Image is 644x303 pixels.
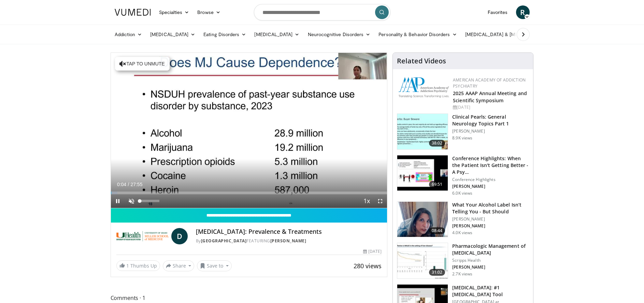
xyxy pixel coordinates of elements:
div: [DATE] [363,248,382,255]
p: 4.0K views [452,230,472,236]
a: Favorites [484,5,512,19]
a: 08:44 What Your Alcohol Label Isn’t Telling You - But Should [PERSON_NAME] [PERSON_NAME] 4.0K views [397,201,529,238]
span: 0:04 [117,182,126,187]
p: [PERSON_NAME] [452,223,529,229]
h3: [MEDICAL_DATA]: #1 [MEDICAL_DATA] Tool [452,284,529,298]
button: Share [163,260,195,271]
button: Save to [197,260,232,271]
a: 31:02 Pharmacologic Management of [MEDICAL_DATA] Scripps Health [PERSON_NAME] 2.7K views [397,243,529,279]
h4: [MEDICAL_DATA]: Prevalence & Treatments [196,228,382,236]
div: [DATE] [453,104,528,110]
button: Pause [111,194,125,208]
div: Volume Level [140,200,159,202]
img: f7c290de-70ae-47e0-9ae1-04035161c232.png.150x105_q85_autocrop_double_scale_upscale_version-0.2.png [398,77,449,98]
a: Neurocognitive Disorders [304,28,375,41]
a: [MEDICAL_DATA] [250,28,303,41]
p: 2.7K views [452,271,472,277]
span: 08:44 [429,227,445,234]
h3: What Your Alcohol Label Isn’t Telling You - But Should [452,201,529,215]
a: 2025 AAAP Annual Meeting and Scientific Symposium [453,90,527,104]
span: 69:51 [429,181,445,188]
button: Unmute [125,194,138,208]
p: Conference Highlights [452,177,529,182]
a: 38:02 Clinical Pearls: General Neurology Topics Part 1 [PERSON_NAME] 8.9K views [397,113,529,150]
a: [GEOGRAPHIC_DATA] [201,238,247,244]
span: 38:02 [429,140,445,147]
p: Scripps Health [452,258,529,263]
a: Specialties [155,5,194,19]
h4: Related Videos [397,57,446,65]
div: Progress Bar [111,192,387,194]
a: 1 Thumbs Up [116,260,160,271]
img: 4362ec9e-0993-4580-bfd4-8e18d57e1d49.150x105_q85_crop-smart_upscale.jpg [397,155,448,191]
a: [MEDICAL_DATA] & [MEDICAL_DATA] [461,28,559,41]
div: By FEATURING [196,238,382,244]
input: Search topics, interventions [254,4,390,20]
span: / [128,182,129,187]
span: 31:02 [429,269,445,276]
button: Fullscreen [373,194,387,208]
button: Playback Rate [360,194,373,208]
video-js: Video Player [111,53,387,208]
img: University of Miami [116,228,169,244]
span: 280 views [354,262,382,270]
a: R [516,5,530,19]
p: 8.9K views [452,135,472,141]
h3: Clinical Pearls: General Neurology Topics Part 1 [452,113,529,127]
p: [PERSON_NAME] [452,128,529,134]
p: [PERSON_NAME] [452,184,529,189]
p: 6.0K views [452,191,472,196]
a: Addiction [111,28,146,41]
a: [PERSON_NAME] [270,238,306,244]
a: American Academy of Addiction Psychiatry [453,77,526,89]
img: b20a009e-c028-45a8-b15f-eefb193e12bc.150x105_q85_crop-smart_upscale.jpg [397,243,448,278]
a: Browse [193,5,225,19]
img: 3c46fb29-c319-40f0-ac3f-21a5db39118c.png.150x105_q85_crop-smart_upscale.png [397,202,448,237]
p: [PERSON_NAME] [452,216,529,222]
h3: Pharmacologic Management of [MEDICAL_DATA] [452,243,529,256]
a: Personality & Behavior Disorders [374,28,461,41]
a: 69:51 Conference Highlights: When the Patient Isn't Getting Better - A Psy… Conference Highlights... [397,155,529,196]
span: 27:55 [130,182,142,187]
a: [MEDICAL_DATA] [146,28,199,41]
a: D [171,228,188,244]
h3: Conference Highlights: When the Patient Isn't Getting Better - A Psy… [452,155,529,176]
span: 1 [126,262,129,269]
a: Eating Disorders [199,28,250,41]
button: Tap to unmute [115,57,170,71]
span: Comments 1 [111,293,388,302]
p: [PERSON_NAME] [452,264,529,270]
img: 91ec4e47-6cc3-4d45-a77d-be3eb23d61cb.150x105_q85_crop-smart_upscale.jpg [397,114,448,149]
img: VuMedi Logo [115,9,151,16]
